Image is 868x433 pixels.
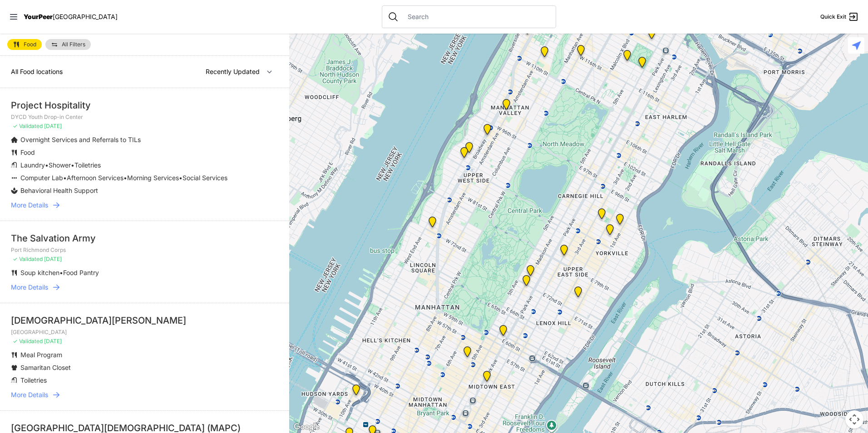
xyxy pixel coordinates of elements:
span: Morning Services [127,174,179,182]
p: DYCD Youth Drop-in Center [11,113,278,121]
div: Food Provider [478,120,497,142]
div: Harlem [572,41,590,63]
span: • [59,269,63,276]
div: The Cathedral Church of St. John the Divine [535,43,554,64]
input: Search [402,12,550,21]
div: The Salvation Army [11,232,278,245]
img: Google [291,421,321,433]
div: Senior Programming [455,143,473,165]
a: Quick Exit [820,11,859,22]
p: [GEOGRAPHIC_DATA] [11,329,278,336]
a: More Details [11,201,278,210]
span: Food Pantry [63,269,99,276]
div: Project Hospitality [11,99,278,112]
span: Toiletries [20,376,47,384]
a: Food [7,39,42,50]
span: Quick Exit [820,13,846,20]
span: Laundry [20,161,45,169]
span: Food [24,42,36,47]
span: Social Services [182,174,227,182]
span: [DATE] [44,256,62,262]
span: YourPeer [24,13,53,20]
a: Open this area in Google Maps (opens a new window) [291,421,321,433]
div: East Harlem [642,25,661,46]
span: Overnight Services and Referrals to TILs [20,136,141,143]
div: St. Bartholomew's Community Ministry [478,367,496,389]
span: ✓ Validated [13,256,43,262]
a: YourPeer[GEOGRAPHIC_DATA] [24,14,118,20]
span: ✓ Validated [13,338,43,344]
button: Map camera controls [845,410,863,428]
span: More Details [11,283,48,292]
span: ✓ Validated [13,123,43,129]
span: • [63,174,67,182]
span: Meal Program [20,351,62,359]
a: More Details [11,283,278,292]
span: Food [20,148,35,156]
span: [GEOGRAPHIC_DATA] [53,13,118,20]
div: Avenue Church [611,210,629,232]
a: All Filters [45,39,91,50]
div: [DEMOGRAPHIC_DATA][PERSON_NAME] [11,314,278,327]
span: Shower [49,161,71,169]
span: More Details [11,390,48,399]
span: Afternoon Services [67,174,123,182]
span: All Food locations [11,68,63,75]
span: [DATE] [44,338,62,344]
span: Soup kitchen [20,269,59,276]
span: • [45,161,49,169]
span: All Filters [62,42,85,47]
span: Behavioral Health Support [20,187,98,194]
span: [DATE] [44,123,62,129]
div: Manhattan [497,95,516,117]
span: Samaritan Closet [20,364,71,371]
div: Manhattan [517,271,536,293]
span: Toiletries [74,161,101,169]
div: Harlem [618,46,636,68]
div: Sylvia's Place [347,381,365,403]
a: More Details [11,390,278,399]
span: More Details [11,201,48,210]
span: Computer Lab [20,174,63,182]
span: • [71,161,74,169]
span: • [179,174,182,182]
span: • [123,174,127,182]
p: Port Richmond Corps [11,246,278,254]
